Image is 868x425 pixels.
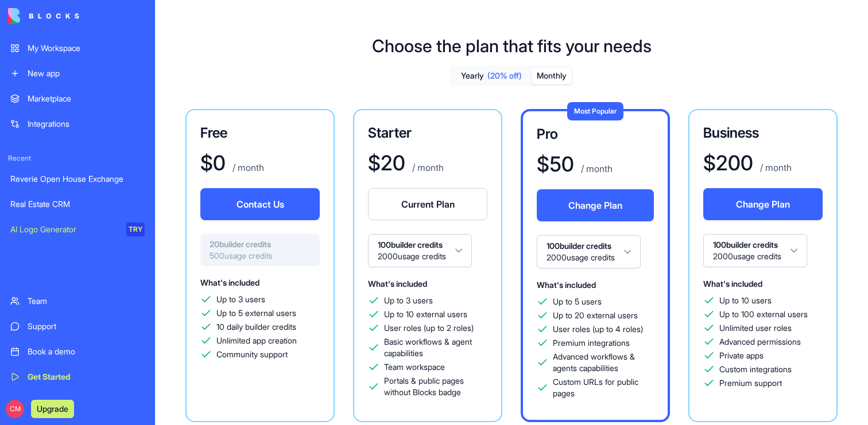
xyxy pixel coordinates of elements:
span: Premium support [719,377,782,389]
span: What's included [200,278,259,287]
button: Change Plan [537,189,654,221]
span: Unlimited user roles [719,322,792,334]
span: Basic workflows & agent capabilities [384,336,487,359]
span: Up to 5 external users [216,307,296,319]
a: Marketplace [3,87,152,110]
span: User roles (up to 2 roles) [384,322,474,334]
div: Real Estate CRM [10,198,145,210]
div: Integrations [28,118,145,130]
p: / month [758,161,792,174]
span: What's included [368,279,427,288]
span: Unlimited app creation [216,335,297,346]
span: Up to 3 users [216,294,265,305]
span: Private apps [719,350,764,361]
span: What's included [537,280,596,290]
span: Up to 100 external users [719,309,808,320]
a: Team [3,290,152,313]
button: Upgrade [31,400,74,418]
span: Community support [216,349,288,360]
span: 20 builder credits [210,239,311,250]
span: Portals & public pages without Blocks badge [384,375,487,398]
div: My Workspace [28,42,145,54]
div: Marketplace [28,93,145,104]
a: AI Logo GeneratorTRY [3,218,152,241]
a: My Workspace [3,37,152,60]
button: Yearly [451,68,532,84]
a: Reverie Open House Exchange [3,167,152,190]
a: Book a demo [3,340,152,363]
h3: Starter [368,124,487,142]
div: TRY [126,223,145,236]
a: Support [3,315,152,338]
a: Integrations [3,112,152,135]
p: / month [230,161,264,174]
button: Current Plan [368,188,487,220]
h3: Free [200,124,320,142]
span: 10 daily builder credits [216,321,296,333]
h1: $ 0 [200,151,226,174]
h1: $ 50 [537,153,574,176]
div: AI Logo Generator [10,224,118,235]
div: New app [28,68,145,79]
span: User roles (up to 4 roles) [553,323,643,335]
button: Monthly [532,68,572,84]
span: Advanced workflows & agents capabilities [553,351,654,374]
span: Up to 10 external users [384,309,467,320]
div: Reverie Open House Exchange [10,173,145,185]
div: Team [28,295,145,307]
h1: $ 20 [368,151,405,174]
p: / month [579,162,613,176]
span: Custom URLs for public pages [553,376,654,399]
h3: Business [703,124,823,142]
span: (20% off) [487,70,522,81]
span: Up to 20 external users [553,310,638,321]
span: Custom integrations [719,364,792,375]
button: Contact Us [200,188,320,220]
span: Most Popular [574,107,617,115]
span: What's included [703,279,762,288]
span: Up to 3 users [384,295,433,306]
h1: Choose the plan that fits your needs [372,36,652,56]
span: Up to 5 users [553,296,602,307]
h3: Pro [537,125,654,143]
button: Change Plan [703,188,823,220]
a: New app [3,62,152,85]
span: Premium integrations [553,337,630,349]
div: Book a demo [28,346,145,357]
span: 500 usage credits [210,250,311,262]
div: Get Started [28,371,145,383]
p: / month [410,161,444,174]
a: Get Started [3,365,152,388]
span: Advanced permissions [719,336,801,348]
img: logo [8,8,79,24]
a: Upgrade [31,403,74,414]
span: Up to 10 users [719,295,772,306]
span: Team workspace [384,361,445,373]
span: CM [6,400,24,418]
div: Support [28,321,145,332]
h1: $ 200 [703,151,753,174]
a: Real Estate CRM [3,193,152,216]
span: Recent [3,154,152,163]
